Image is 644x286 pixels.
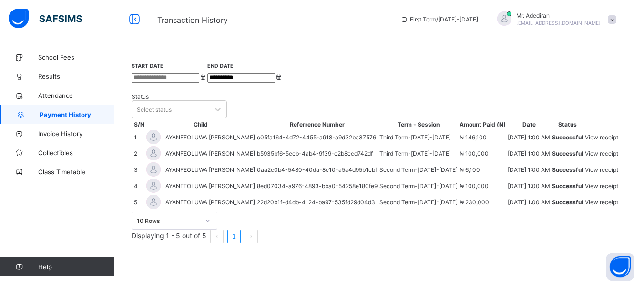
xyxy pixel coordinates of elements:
button: Open asap [606,253,634,281]
span: View receipt [585,150,618,157]
span: Successful [552,182,583,190]
td: Second Term - [DATE]-[DATE] [379,162,458,177]
td: Second Term - [DATE]-[DATE] [379,178,458,193]
span: View receipt [585,182,618,190]
li: 下一页 [245,230,258,243]
li: 上一页 [210,230,224,243]
span: Transaction History [157,15,228,25]
span: Successful [552,199,583,206]
span: Mr. Adediran [516,12,601,19]
span: [EMAIL_ADDRESS][DOMAIN_NAME] [516,20,601,26]
span: AYANFEOLUWA [PERSON_NAME] [165,134,255,141]
span: AYANFEOLUWA [PERSON_NAME] [165,182,255,190]
li: Displaying 1 - 5 out of 5 [132,230,206,243]
a: 1 [228,230,240,243]
span: Collectibles [38,149,114,157]
span: Payment History [40,111,114,118]
td: 3 [133,162,145,177]
th: Child [146,120,256,128]
span: Help [38,263,114,271]
span: session/term information [400,16,478,23]
button: prev page [210,230,224,243]
span: ₦ 6,100 [460,166,480,173]
span: School Fees [38,53,114,61]
div: Mr.Adediran [488,11,621,27]
td: 22d20b1f-d4db-4124-ba97-535fd29d04d3 [256,194,378,210]
td: Second Term - [DATE]-[DATE] [379,194,458,210]
th: Date [507,120,551,128]
span: ₦ 100,000 [460,150,489,157]
td: [DATE] 1:00 AM [507,194,551,210]
td: 4 [133,178,145,193]
span: ₦ 146,100 [460,134,487,141]
td: 1 [133,129,145,145]
th: Status [552,120,583,128]
span: AYANFEOLUWA [PERSON_NAME] [165,150,255,157]
span: View receipt [585,166,618,173]
div: 10 Rows [137,217,200,224]
span: Results [38,73,114,80]
td: c05fa164-4d72-4455-a918-a9d32ba37576 [256,129,378,145]
td: [DATE] 1:00 AM [507,178,551,193]
td: [DATE] 1:00 AM [507,129,551,145]
td: 5 [133,194,145,210]
span: ₦ 100,000 [460,182,489,190]
div: Select status [137,106,172,113]
td: [DATE] 1:00 AM [507,162,551,177]
span: Class Timetable [38,168,114,176]
td: 2 [133,146,145,161]
td: b5935bf6-5ecb-4ab4-9f39-c2b8ccd742df [256,146,378,161]
span: View receipt [585,134,618,141]
span: Invoice History [38,130,114,138]
td: 8ed07034-a976-4893-bba0-54258e180fe9 [256,178,378,193]
span: Status [132,93,149,100]
span: View receipt [585,199,618,206]
td: Third Term - [DATE]-[DATE] [379,146,458,161]
span: Attendance [38,92,114,99]
th: Term - Session [379,120,458,128]
span: Successful [552,166,583,173]
label: End Date [207,63,234,69]
td: Third Term - [DATE]-[DATE] [379,129,458,145]
th: S/N [133,120,145,128]
td: [DATE] 1:00 AM [507,146,551,161]
span: ₦ 230,000 [460,199,489,206]
td: 0aa2c0b4-5480-40da-8e10-a5a4d95b1cbf [256,162,378,177]
label: Start Date [132,63,164,69]
button: next page [245,230,258,243]
span: AYANFEOLUWA [PERSON_NAME] [165,166,255,173]
span: AYANFEOLUWA [PERSON_NAME] [165,199,255,206]
span: Successful [552,134,583,141]
th: Referrence Number [256,120,378,128]
li: 1 [227,230,241,243]
img: safsims [9,9,82,29]
span: Successful [552,150,583,157]
th: Amount Paid (₦) [459,120,506,128]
